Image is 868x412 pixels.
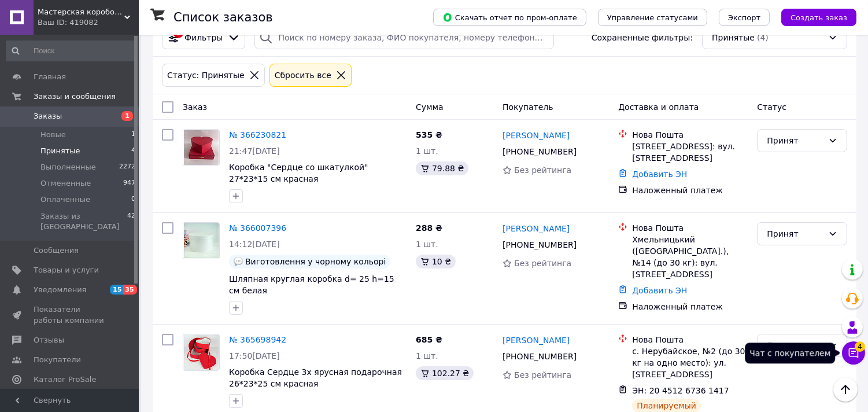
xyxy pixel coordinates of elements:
[173,10,273,24] h1: Список заказов
[34,265,99,275] span: Товары и услуги
[514,259,571,268] span: Без рейтинга
[592,32,693,43] span: Сохраненные фильтры:
[40,194,90,205] span: Оплаченные
[416,240,438,249] span: 1 шт.
[757,33,769,42] span: (4)
[632,170,687,179] a: Добавить ЭН
[183,334,220,371] a: Фото товару
[38,17,139,28] div: Ваш ID: 419082
[503,334,570,346] a: [PERSON_NAME]
[514,370,571,380] span: Без рейтинга
[632,345,748,380] div: с. Нерубайское, №2 (до 30 кг на одно место): ул. [STREET_ADDRESS]
[632,185,748,196] div: Наложенный платеж
[503,147,577,156] span: [PHONE_NUMBER]
[632,129,748,141] div: Нова Пошта
[229,223,286,233] a: № 366007396
[131,130,135,140] span: 1
[503,102,553,112] span: Покупатель
[416,102,444,112] span: Сумма
[781,9,856,26] button: Создать заказ
[632,334,748,345] div: Нова Пошта
[127,211,135,232] span: 42
[183,130,219,165] img: Фото товару
[745,343,835,363] div: Чат с покупателем
[272,69,334,82] div: Сбросить все
[123,285,136,295] span: 35
[40,178,91,189] span: Отмененные
[442,12,577,23] span: Скачать отчет по пром-оплате
[183,334,219,370] img: Фото товару
[34,355,81,365] span: Покупатели
[183,223,219,259] img: Фото товару
[632,141,748,164] div: [STREET_ADDRESS]: вул. [STREET_ADDRESS]
[607,13,698,22] span: Управление статусами
[183,129,220,166] a: Фото товару
[770,12,856,21] a: Создать заказ
[855,341,865,352] span: 4
[416,366,474,380] div: 102.27 ₴
[123,178,135,189] span: 947
[40,130,66,140] span: Новые
[791,13,847,22] span: Создать заказ
[229,240,280,249] span: 14:12[DATE]
[234,257,243,266] img: :speech_balloon:
[229,274,394,295] a: Шляпная круглая коробка d= 25 h=15 см белая
[842,341,865,365] button: Чат с покупателем4
[131,146,135,156] span: 4
[416,255,456,268] div: 10 ₴
[757,102,786,112] span: Статус
[767,339,823,352] div: Принят
[503,352,577,361] span: [PHONE_NUMBER]
[183,102,207,112] span: Заказ
[416,335,442,344] span: 685 ₴
[245,257,386,266] span: Виготовлення у чорному кольорі
[229,163,368,183] a: Коробка "Сердце со шкатулкой" 27*23*15 см красная
[767,227,823,240] div: Принят
[514,165,571,175] span: Без рейтинга
[119,162,135,172] span: 2272
[183,222,220,259] a: Фото товару
[503,223,570,234] a: [PERSON_NAME]
[229,351,280,360] span: 17:50[DATE]
[416,351,438,360] span: 1 шт.
[416,130,442,139] span: 535 ₴
[229,335,286,344] a: № 365698942
[433,9,586,26] button: Скачать отчет по пром-оплате
[184,32,223,43] span: Фильтры
[632,386,729,395] span: ЭН: 20 4512 6736 1417
[728,13,760,22] span: Экспорт
[121,111,133,121] span: 1
[40,211,127,232] span: Заказы из [GEOGRAPHIC_DATA]
[632,234,748,280] div: Хмельницький ([GEOGRAPHIC_DATA].), №14 (до 30 кг): вул. [STREET_ADDRESS]
[618,102,699,112] span: Доставка и оплата
[165,69,247,82] div: Статус: Принятые
[254,26,554,49] input: Поиск по номеру заказа, ФИО покупателя, номеру телефона, Email, номеру накладной
[34,335,64,345] span: Отзывы
[712,32,755,43] span: Принятые
[40,162,96,172] span: Выполненные
[229,367,402,388] a: Коробка Сердце 3х ярусная подарочная 26*23*25 см красная
[416,161,468,175] div: 79.88 ₴
[34,285,86,295] span: Уведомления
[34,91,116,102] span: Заказы и сообщения
[110,285,123,295] span: 15
[503,240,577,249] span: [PHONE_NUMBER]
[34,245,79,256] span: Сообщения
[632,286,687,295] a: Добавить ЭН
[34,374,96,385] span: Каталог ProSale
[767,134,823,147] div: Принят
[833,377,858,402] button: Наверх
[229,130,286,139] a: № 366230821
[632,301,748,312] div: Наложенный платеж
[229,146,280,156] span: 21:47[DATE]
[416,223,442,233] span: 288 ₴
[503,130,570,141] a: [PERSON_NAME]
[719,9,770,26] button: Экспорт
[598,9,707,26] button: Управление статусами
[40,146,80,156] span: Принятые
[38,7,124,17] span: Мастерская коробок "Meriam Pack"
[131,194,135,205] span: 0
